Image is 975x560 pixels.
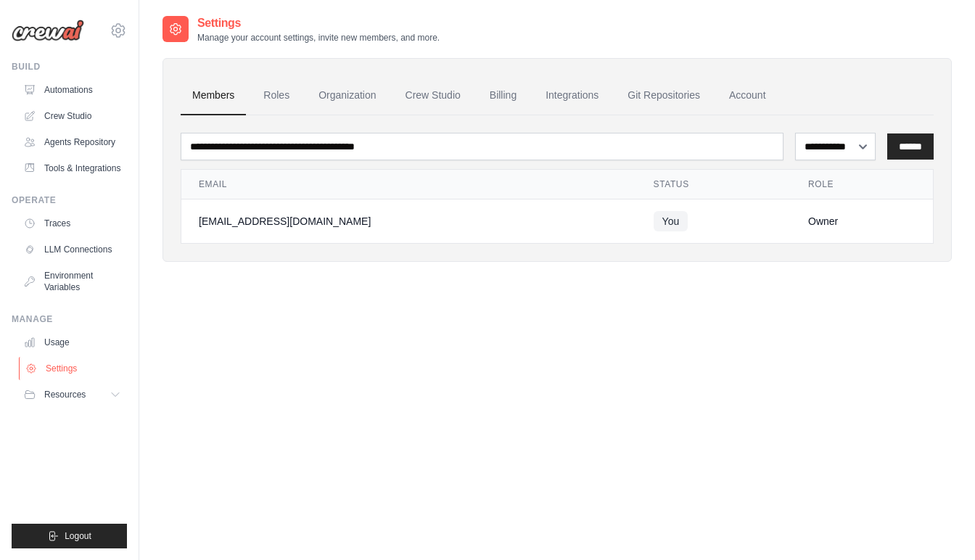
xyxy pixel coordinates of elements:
[12,61,127,73] div: Build
[181,76,246,115] a: Members
[17,157,127,180] a: Tools & Integrations
[17,331,127,354] a: Usage
[17,264,127,299] a: Environment Variables
[197,32,440,44] p: Manage your account settings, invite new members, and more.
[17,131,127,154] a: Agents Repository
[44,389,86,400] span: Resources
[19,357,128,380] a: Settings
[17,212,127,235] a: Traces
[17,78,127,102] a: Automations
[636,170,791,199] th: Status
[12,194,127,206] div: Operate
[654,211,688,231] span: You
[534,76,610,115] a: Integrations
[17,104,127,128] a: Crew Studio
[791,170,933,199] th: Role
[199,214,619,228] div: [EMAIL_ADDRESS][DOMAIN_NAME]
[181,170,636,199] th: Email
[197,15,440,32] h2: Settings
[616,76,712,115] a: Git Repositories
[394,76,472,115] a: Crew Studio
[65,530,91,542] span: Logout
[717,76,778,115] a: Account
[307,76,387,115] a: Organization
[12,20,84,41] img: Logo
[252,76,301,115] a: Roles
[17,383,127,406] button: Resources
[12,524,127,548] button: Logout
[478,76,528,115] a: Billing
[808,214,916,228] div: Owner
[12,313,127,325] div: Manage
[17,238,127,261] a: LLM Connections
